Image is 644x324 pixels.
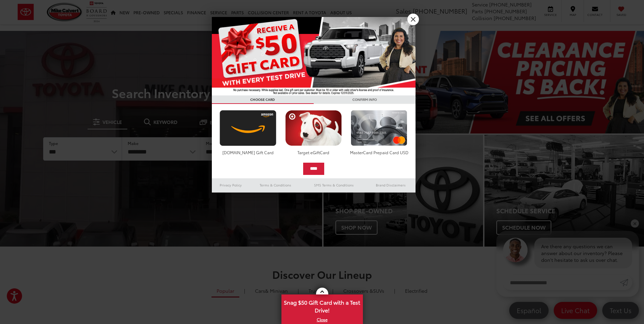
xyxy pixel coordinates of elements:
a: Privacy Policy [212,181,250,189]
img: targetcard.png [283,110,344,146]
a: SMS Terms & Conditions [302,181,366,189]
img: mastercard.png [349,110,409,146]
a: Terms & Conditions [250,181,301,189]
img: 55838_top_625864.jpg [212,17,416,95]
div: MasterCard Prepaid Card USD [349,149,409,155]
h3: CONFIRM INFO [314,95,416,104]
div: [DOMAIN_NAME] Gift Card [218,149,278,155]
div: Target eGiftCard [283,149,344,155]
h3: CHOOSE CARD [212,95,314,104]
img: amazoncard.png [218,110,278,146]
a: Brand Disclaimers [366,181,416,189]
span: Snag $50 Gift Card with a Test Drive! [282,295,362,316]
